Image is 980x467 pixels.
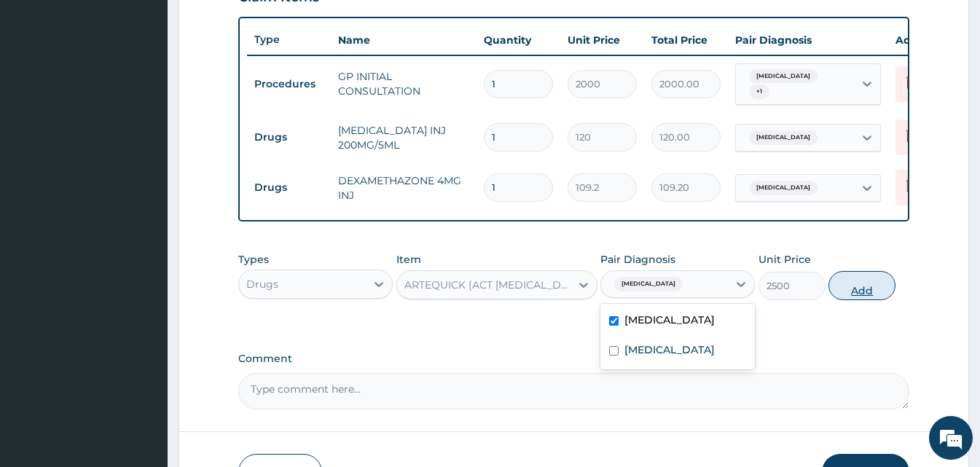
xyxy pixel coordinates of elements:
textarea: Type your message and hit 'Enter' [7,312,278,363]
label: Unit Price [758,252,811,267]
div: Minimize live chat window [239,7,274,42]
label: [MEDICAL_DATA] [624,313,715,327]
label: [MEDICAL_DATA] [624,342,715,357]
span: + 1 [749,85,769,99]
span: [MEDICAL_DATA] [749,181,818,195]
th: Actions [888,25,961,55]
td: Procedures [247,71,331,98]
td: GP INITIAL CONSULTATION [331,62,477,106]
span: [MEDICAL_DATA] [614,277,683,291]
div: Drugs [246,277,278,291]
span: We're online! [85,141,201,288]
th: Total Price [644,25,728,55]
th: Quantity [477,25,560,55]
td: Drugs [247,124,331,151]
td: [MEDICAL_DATA] INJ 200MG/5ML [331,116,477,160]
button: Add [828,271,895,300]
th: Unit Price [560,25,644,55]
div: Chat with us now [76,82,245,101]
td: Drugs [247,174,331,201]
td: DEXAMETHAZONE 4MG INJ [331,166,477,210]
label: Item [396,252,421,267]
img: d_794563401_company_1708531726252_794563401 [27,73,59,109]
th: Name [331,25,477,55]
label: Comment [238,353,909,365]
label: Types [238,254,269,266]
th: Pair Diagnosis [728,25,888,55]
div: ARTEQUICK (ACT [MEDICAL_DATA])ADULT [404,278,572,292]
th: Type [247,26,331,53]
label: Pair Diagnosis [600,252,675,267]
span: [MEDICAL_DATA] [749,130,818,145]
span: [MEDICAL_DATA] [749,69,818,84]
